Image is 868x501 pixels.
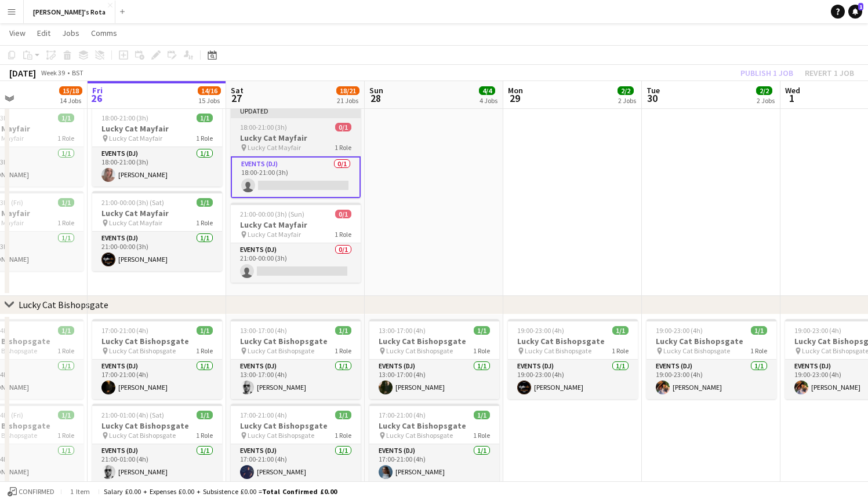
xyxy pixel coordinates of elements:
span: 0/1 [335,210,351,218]
app-job-card: 21:00-01:00 (4h) (Sat)1/1Lucky Cat Bishopsgate Lucky Cat Bishopsgate1 RoleEvents (DJ)1/121:00-01:... [92,404,222,484]
span: 1/1 [335,326,351,335]
span: 1/1 [58,198,74,207]
div: 2 Jobs [757,96,775,105]
div: 4 Jobs [480,96,497,105]
div: 21 Jobs [337,96,359,105]
app-card-role: Events (DJ)1/118:00-21:00 (3h)[PERSON_NAME] [92,147,222,186]
span: 1/1 [58,326,74,335]
span: 1 Role [57,346,74,355]
h3: Lucky Cat Bishopsgate [92,420,222,431]
span: 19:00-23:00 (4h) [656,326,703,335]
app-card-role: Events (DJ)1/119:00-23:00 (4h)[PERSON_NAME] [647,360,776,399]
span: 1/1 [474,326,490,335]
app-job-card: 17:00-21:00 (4h)1/1Lucky Cat Bishopsgate Lucky Cat Bishopsgate1 RoleEvents (DJ)1/117:00-21:00 (4h... [231,404,361,484]
span: 13:00-17:00 (4h) [379,326,426,335]
span: 1 Role [196,431,213,440]
button: [PERSON_NAME]'s Rota [24,1,115,23]
app-card-role: Events (DJ)1/113:00-17:00 (4h)[PERSON_NAME] [231,360,361,399]
span: 1 [783,92,800,105]
span: 19:00-23:00 (4h) [794,326,841,335]
span: Lucky Cat Mayfair [248,230,301,239]
span: 21:00-00:00 (3h) (Sat) [101,198,164,207]
span: 1/1 [58,114,74,122]
h3: Lucky Cat Bishopsgate [508,336,638,346]
span: Wed [785,85,800,96]
span: Lucky Cat Bishopsgate [525,346,591,355]
h3: Lucky Cat Mayfair [231,133,361,143]
span: 1/1 [197,198,213,207]
span: Lucky Cat Bishopsgate [248,346,314,355]
span: Tue [647,85,660,96]
app-card-role: Events (DJ)0/121:00-00:00 (3h) [231,243,361,283]
div: 2 Jobs [618,96,636,105]
h3: Lucky Cat Bishopsgate [647,336,776,346]
span: Total Confirmed £0.00 [262,487,337,496]
a: Comms [86,25,122,41]
div: 15 Jobs [198,96,220,105]
span: Week 39 [38,68,67,77]
span: 1 Role [335,346,351,355]
div: Salary £0.00 + Expenses £0.00 + Subsistence £0.00 = [104,487,337,496]
span: 21:00-01:00 (4h) (Sat) [101,411,164,419]
span: 1/1 [197,114,213,122]
h3: Lucky Cat Bishopsgate [231,336,361,346]
span: 1/1 [197,411,213,419]
app-card-role: Events (DJ)1/121:00-01:00 (4h)[PERSON_NAME] [92,444,222,484]
h3: Lucky Cat Mayfair [92,208,222,218]
span: 1/1 [751,326,767,335]
a: View [5,25,30,41]
app-job-card: 18:00-21:00 (3h)1/1Lucky Cat Mayfair Lucky Cat Mayfair1 RoleEvents (DJ)1/118:00-21:00 (3h)[PERSON... [92,107,222,186]
span: Lucky Cat Mayfair [109,218,162,227]
div: 13:00-17:00 (4h)1/1Lucky Cat Bishopsgate Lucky Cat Bishopsgate1 RoleEvents (DJ)1/113:00-17:00 (4h... [369,319,499,399]
span: 14/16 [198,86,221,95]
span: 1 Role [57,431,74,440]
span: 21:00-00:00 (3h) (Sun) [240,210,304,218]
span: 1 Role [335,230,351,239]
span: Lucky Cat Mayfair [248,143,301,152]
a: 1 [848,5,862,19]
span: 1 Role [196,346,213,355]
div: BST [72,68,83,77]
span: Fri [92,85,103,96]
span: Lucky Cat Bishopsgate [386,346,453,355]
span: Lucky Cat Mayfair [109,134,162,142]
span: 29 [506,92,523,105]
span: Sun [369,85,383,96]
span: Lucky Cat Bishopsgate [386,431,453,440]
a: Jobs [57,25,84,41]
span: 17:00-21:00 (4h) [101,326,148,335]
span: 1 Role [57,218,74,227]
app-job-card: Updated18:00-21:00 (3h)0/1Lucky Cat Mayfair Lucky Cat Mayfair1 RoleEvents (DJ)0/118:00-21:00 (3h) [231,107,361,198]
span: Sat [231,85,244,96]
span: Lucky Cat Bishopsgate [663,346,730,355]
app-job-card: 13:00-17:00 (4h)1/1Lucky Cat Bishopsgate Lucky Cat Bishopsgate1 RoleEvents (DJ)1/113:00-17:00 (4h... [231,319,361,399]
span: 1 Role [473,431,490,440]
span: Edit [37,28,50,38]
div: 21:00-00:00 (3h) (Sun)0/1Lucky Cat Mayfair Lucky Cat Mayfair1 RoleEvents (DJ)0/121:00-00:00 (3h) [231,203,361,283]
span: 1 Role [612,346,629,355]
app-card-role: Events (DJ)1/117:00-21:00 (4h)[PERSON_NAME] [92,360,222,399]
app-job-card: 19:00-23:00 (4h)1/1Lucky Cat Bishopsgate Lucky Cat Bishopsgate1 RoleEvents (DJ)1/119:00-23:00 (4h... [647,319,776,399]
span: 18:00-21:00 (3h) [240,123,287,131]
span: 1/1 [335,411,351,419]
span: 1 Role [335,431,351,440]
h3: Lucky Cat Bishopsgate [369,420,499,431]
span: 0/1 [335,123,351,131]
h3: Lucky Cat Bishopsgate [92,336,222,346]
span: 1 Role [473,346,490,355]
div: 21:00-00:00 (3h) (Sat)1/1Lucky Cat Mayfair Lucky Cat Mayfair1 RoleEvents (DJ)1/121:00-00:00 (3h)[... [92,191,222,271]
span: View [9,28,26,38]
span: 1/1 [197,326,213,335]
h3: Lucky Cat Bishopsgate [369,336,499,346]
span: 19:00-23:00 (4h) [517,326,564,335]
div: 17:00-21:00 (4h)1/1Lucky Cat Bishopsgate Lucky Cat Bishopsgate1 RoleEvents (DJ)1/117:00-21:00 (4h... [92,319,222,399]
div: 14 Jobs [60,96,82,105]
h3: Lucky Cat Mayfair [231,220,361,230]
span: 1/1 [474,411,490,419]
div: 19:00-23:00 (4h)1/1Lucky Cat Bishopsgate Lucky Cat Bishopsgate1 RoleEvents (DJ)1/119:00-23:00 (4h... [508,319,638,399]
